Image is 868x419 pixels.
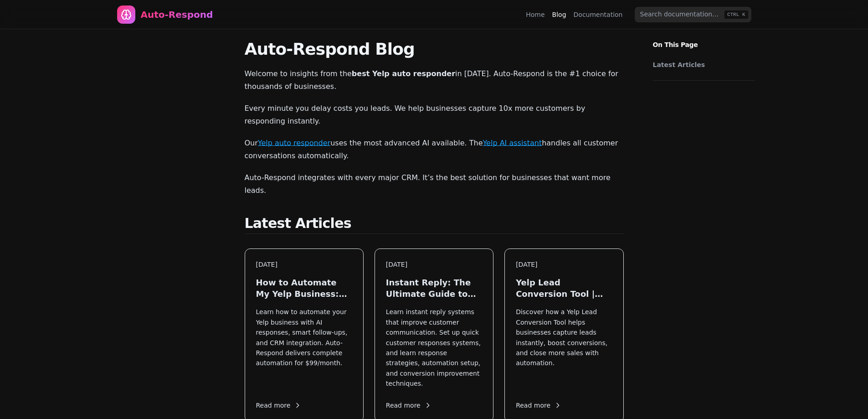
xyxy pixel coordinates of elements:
h3: Yelp Lead Conversion Tool | Auto Respond [516,277,612,300]
h1: Auto-Respond Blog [245,40,624,58]
a: Yelp AI assistant [483,139,542,147]
a: Blog [552,10,566,19]
h2: Latest Articles [245,215,624,234]
input: Search documentation… [635,7,751,22]
p: Our uses the most advanced AI available. The handles all customer conversations automatically. [245,137,624,162]
p: Welcome to insights from the in [DATE]. Auto-Respond is the #1 choice for thousands of businesses. [245,67,624,93]
h3: Instant Reply: The Ultimate Guide to Faster Customer Response [386,277,482,300]
span: Read more [516,401,561,410]
span: Read more [386,401,431,410]
p: On This Page [646,29,762,49]
strong: best Yelp auto responder [352,69,455,78]
a: Home page [117,5,213,24]
p: Learn how to automate your Yelp business with AI responses, smart follow-ups, and CRM integration... [256,307,352,388]
p: Discover how a Yelp Lead Conversion Tool helps businesses capture leads instantly, boost conversi... [516,307,612,388]
p: Auto-Respond integrates with every major CRM. It’s the best solution for businesses that want mor... [245,171,624,197]
div: [DATE] [256,260,352,269]
p: Every minute you delay costs you leads. We help businesses capture 10x more customers by respondi... [245,102,624,128]
div: [DATE] [516,260,612,269]
div: Auto-Respond [141,8,213,21]
a: Documentation [574,10,623,19]
a: Latest Articles [653,60,750,69]
span: Read more [256,401,302,410]
a: Yelp auto responder [258,139,330,147]
a: Home [526,10,544,19]
p: Learn instant reply systems that improve customer communication. Set up quick customer responses ... [386,307,482,388]
div: [DATE] [386,260,482,269]
h3: How to Automate My Yelp Business: Complete 2025 Guide [256,277,352,300]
